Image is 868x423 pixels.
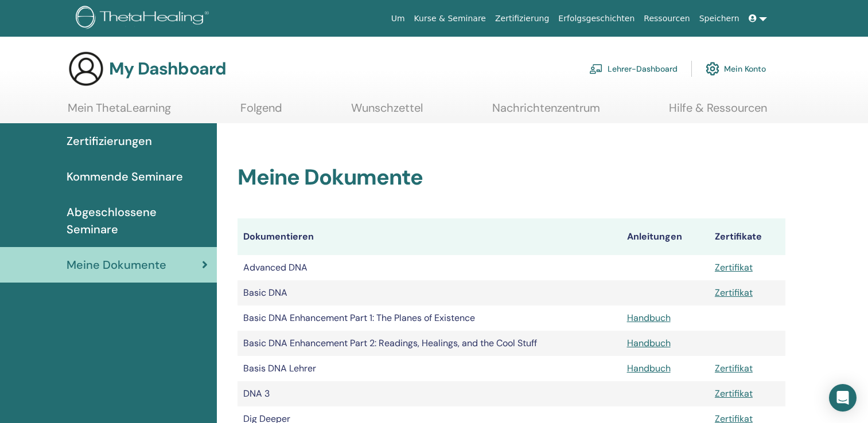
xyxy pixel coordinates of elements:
[715,362,753,374] a: Zertifikat
[715,287,753,299] a: Zertifikat
[238,164,785,191] h2: Meine Dokumente
[68,101,171,123] a: Mein ThetaLearning
[491,8,554,29] a: Zertifizierung
[627,337,671,349] a: Handbuch
[627,312,671,324] a: Handbuch
[67,132,152,150] span: Zertifizierungen
[715,261,753,273] a: Zertifikat
[238,331,621,356] td: Basic DNA Enhancement Part 2: Readings, Healings, and the Cool Stuff
[238,218,621,255] th: Dokumentieren
[709,218,785,255] th: Zertifikate
[238,305,621,331] td: Basic DNA Enhancement Part 1: The Planes of Existence
[109,58,226,79] h3: My Dashboard
[639,8,694,29] a: Ressourcen
[706,59,719,79] img: cog.svg
[238,381,621,406] td: DNA 3
[238,280,621,305] td: Basic DNA
[695,8,744,29] a: Speichern
[627,362,671,374] a: Handbuch
[67,203,208,238] span: Abgeschlossene Seminare
[554,8,639,29] a: Erfolgsgeschichten
[492,101,600,123] a: Nachrichtenzentrum
[706,56,766,81] a: Mein Konto
[715,387,753,399] a: Zertifikat
[67,168,183,185] span: Kommende Seminare
[829,384,857,412] div: Open Intercom Messenger
[67,256,166,273] span: Meine Dokumente
[351,101,423,123] a: Wunschzettel
[410,8,491,29] a: Kurse & Seminare
[238,255,621,280] td: Advanced DNA
[68,50,104,87] img: generic-user-icon.jpg
[669,101,767,123] a: Hilfe & Ressourcen
[240,101,282,123] a: Folgend
[238,356,621,381] td: Basis DNA Lehrer
[621,218,709,255] th: Anleitungen
[387,8,410,29] a: Um
[76,6,213,32] img: logo.png
[589,64,603,74] img: chalkboard-teacher.svg
[589,56,678,81] a: Lehrer-Dashboard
